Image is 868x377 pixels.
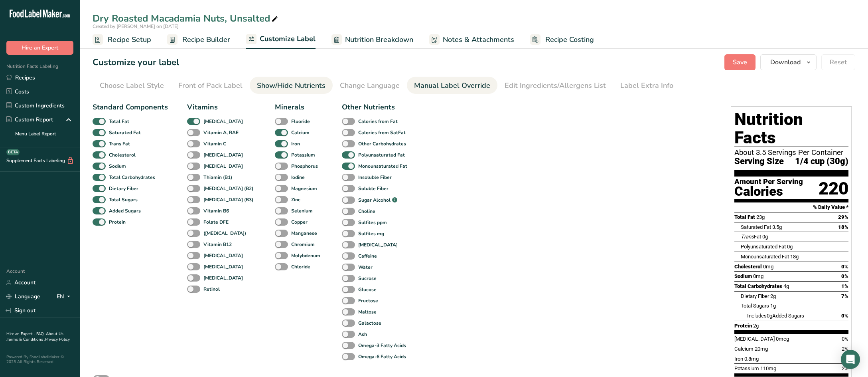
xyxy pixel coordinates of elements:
a: Customize Label [246,30,316,49]
b: Iodine [291,174,305,181]
b: ([MEDICAL_DATA]) [203,230,246,237]
span: Recipe Costing [545,34,594,45]
b: [MEDICAL_DATA] (B3) [203,196,253,203]
b: Omega-3 Fatty Acids [358,342,406,349]
span: 4g [783,283,789,289]
a: Recipe Setup [93,31,151,49]
i: Trans [741,234,754,240]
span: 7% [841,293,848,299]
b: Magnesium [291,185,317,192]
button: Save [724,54,756,70]
span: Customize Label [260,34,316,44]
span: Potassium [734,365,759,371]
b: Ash [358,331,367,338]
div: Choose Label Style [100,80,164,91]
div: Dry Roasted Macadamia Nuts, Unsalted [93,11,280,26]
b: Added Sugars [109,207,141,214]
b: Cholesterol [109,151,136,159]
span: 18% [838,224,848,230]
span: Nutrition Breakdown [345,34,413,45]
b: Caffeine [358,252,377,260]
span: 1g [770,303,776,309]
span: Iron [734,356,743,362]
span: Save [733,58,747,67]
b: Sugar Alcohol [358,196,391,204]
b: Sodium [109,163,126,170]
b: Selenium [291,207,313,214]
span: 20mg [755,346,768,352]
b: Water [358,264,373,271]
div: Edit Ingredients/Allergens List [505,80,606,91]
b: Saturated Fat [109,129,141,136]
span: 1% [841,283,848,289]
div: Label Extra Info [620,80,673,91]
span: Sodium [734,273,752,279]
b: Manganese [291,230,317,237]
span: 23g [756,214,765,220]
span: 0% [842,336,848,342]
span: Download [770,58,801,67]
span: 0g [767,313,772,319]
b: Potassium [291,151,315,159]
b: Trans Fat [109,140,130,147]
span: 3.5g [772,224,782,230]
div: Open Intercom Messenger [841,350,860,369]
span: Total Carbohydrates [734,283,782,289]
a: Recipe Builder [167,31,230,49]
button: Download [760,54,817,70]
span: Fat [741,234,761,240]
b: Polyunsaturated Fat [358,151,405,159]
b: Phosphorus [291,163,318,170]
a: FAQ . [36,331,46,337]
span: Total Sugars [741,303,769,309]
b: [MEDICAL_DATA] [203,151,243,159]
span: 0mg [763,264,773,270]
div: Amount Per Serving [734,178,803,186]
span: 18g [790,254,799,260]
button: Reset [821,54,855,70]
b: [MEDICAL_DATA] (B2) [203,185,253,192]
span: 0g [762,234,768,240]
b: [MEDICAL_DATA] [203,263,243,270]
b: Insoluble Fiber [358,174,392,181]
b: Vitamin C [203,140,226,147]
span: 0% [841,273,848,279]
div: About 3.5 Servings Per Container [734,149,848,157]
span: 110mg [760,365,776,371]
span: Polyunsaturated Fat [741,244,786,250]
span: Saturated Fat [741,224,771,230]
b: Molybdenum [291,252,320,259]
b: Fluoride [291,118,310,125]
span: 2g [753,323,759,329]
b: Vitamin A, RAE [203,129,239,136]
a: Recipe Costing [530,31,594,49]
b: Vitamin B6 [203,207,229,214]
b: Copper [291,218,308,226]
span: Cholesterol [734,264,762,270]
b: [MEDICAL_DATA] [203,118,243,125]
a: Terms & Conditions . [7,337,45,342]
div: Calories [734,186,803,197]
span: 1/4 cup (30g) [795,157,848,167]
b: Calories from Fat [358,118,398,125]
span: Calcium [734,346,754,352]
b: Thiamin (B1) [203,174,232,181]
span: 29% [838,214,848,220]
span: Recipe Builder [182,34,230,45]
b: Galactose [358,319,381,327]
b: Protein [109,218,126,226]
span: Total Fat [734,214,755,220]
span: Includes Added Sugars [747,313,804,319]
span: Reset [830,58,847,67]
div: Powered By FoodLabelMaker © 2025 All Rights Reserved [6,355,73,364]
b: Calcium [291,129,310,136]
a: Privacy Policy [45,337,70,342]
b: Monounsaturated Fat [358,163,407,170]
b: Folate DFE [203,218,229,226]
b: [MEDICAL_DATA] [203,163,243,170]
b: Other Carbohydrates [358,140,406,147]
span: 0% [841,264,848,270]
b: Choline [358,208,375,215]
b: Omega-6 Fatty Acids [358,353,406,360]
span: Recipe Setup [108,34,151,45]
